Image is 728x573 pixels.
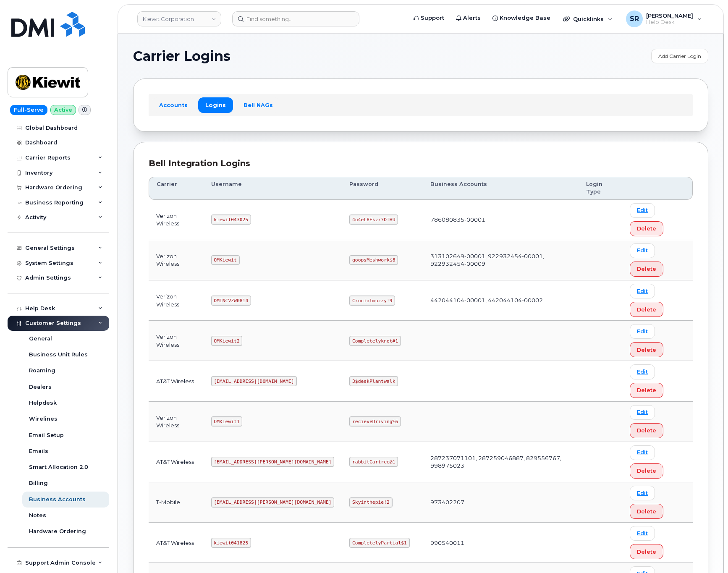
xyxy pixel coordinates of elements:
code: [EMAIL_ADDRESS][DOMAIN_NAME] [211,376,297,386]
td: T-Mobile [149,482,204,523]
td: Verizon Wireless [149,240,204,280]
code: DMINCVZW0814 [211,296,251,306]
button: Delete [630,383,663,398]
code: kiewit041825 [211,538,251,548]
td: Verizon Wireless [149,402,204,442]
span: Delete [637,548,656,556]
a: Edit [630,445,655,460]
button: Delete [630,504,663,519]
div: Bell Integration Logins [149,157,693,170]
code: Crucialmuzzy!9 [349,296,395,306]
th: Login Type [579,177,623,200]
code: Completelyknot#1 [349,336,401,346]
a: Edit [630,486,655,500]
td: 973402207 [423,482,578,523]
td: AT&T Wireless [149,361,204,401]
span: Delete [637,467,656,475]
span: Carrier Logins [133,50,230,63]
td: 442044104-00001, 442044104-00002 [423,280,578,321]
a: Accounts [152,97,195,113]
code: [EMAIL_ADDRESS][PERSON_NAME][DOMAIN_NAME] [211,457,335,467]
td: Verizon Wireless [149,200,204,240]
a: Edit [630,203,655,218]
code: kiewit043025 [211,215,251,225]
code: OMKiewit2 [211,336,243,346]
td: Verizon Wireless [149,280,204,321]
code: [EMAIL_ADDRESS][PERSON_NAME][DOMAIN_NAME] [211,497,335,508]
span: Delete [637,346,656,354]
span: Delete [637,225,656,233]
span: Delete [637,426,656,434]
button: Delete [630,423,663,438]
td: 287237071101, 287259046887, 829556767, 998975023 [423,442,578,482]
button: Delete [630,262,663,277]
span: Delete [637,508,656,515]
a: Edit [630,243,655,258]
a: Logins [198,97,233,113]
a: Edit [630,364,655,379]
button: Delete [630,302,663,317]
th: Carrier [149,177,204,200]
th: Business Accounts [423,177,578,200]
button: Delete [630,463,663,479]
a: Bell NAGs [236,97,280,113]
button: Delete [630,544,663,559]
code: OMKiewit [211,255,240,265]
td: 990540011 [423,523,578,563]
td: AT&T Wireless [149,523,204,563]
code: Skyinthepie!2 [349,497,392,508]
a: Add Carrier Login [651,49,708,63]
code: OMKiewit1 [211,416,243,426]
button: Delete [630,342,663,357]
a: Edit [630,324,655,339]
td: 786080835-00001 [423,200,578,240]
iframe: Messenger Launcher [691,536,722,567]
code: 4u4eL8Ekzr?DTHU [349,215,398,225]
button: Delete [630,221,663,236]
code: recieveDriving%6 [349,416,401,426]
td: Verizon Wireless [149,321,204,361]
span: Delete [637,265,656,273]
span: Delete [637,306,656,314]
code: CompletelyPartial$1 [349,538,409,548]
th: Username [204,177,342,200]
code: goopsMeshwork$8 [349,255,398,265]
code: rabbitCartree@1 [349,457,398,467]
code: 3$deskPlantwalk [349,376,398,386]
th: Password [342,177,423,200]
span: Delete [637,386,656,394]
a: Edit [630,405,655,420]
td: 313102649-00001, 922932454-00001, 922932454-00009 [423,240,578,280]
a: Edit [630,284,655,298]
a: Edit [630,526,655,541]
td: AT&T Wireless [149,442,204,482]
